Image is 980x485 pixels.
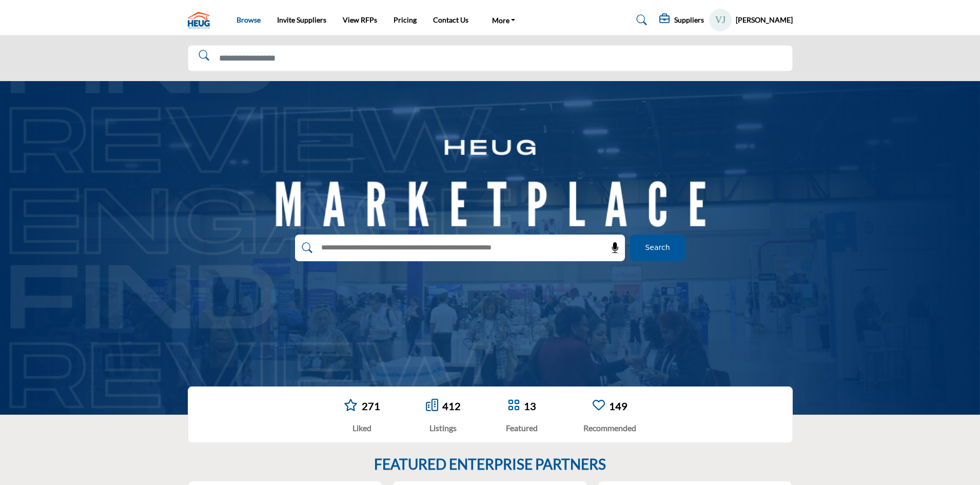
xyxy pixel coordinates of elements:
h2: FEATURED ENTERPRISE PARTNERS [374,456,606,473]
a: View RFPs [343,15,377,24]
a: Go to Recommended [593,399,605,413]
input: Search Solutions [188,45,793,71]
div: Suppliers [659,14,704,26]
a: 13 [524,400,536,412]
button: Show hide supplier dropdown [709,9,732,31]
div: Liked [344,422,380,434]
div: Listings [426,422,461,434]
a: Go to Featured [507,399,520,413]
a: More [485,13,523,27]
img: Site Logo [188,12,215,29]
a: Invite Suppliers [277,15,326,24]
a: Browse [237,15,261,24]
a: 149 [609,400,628,412]
i: Go to Liked [344,399,358,411]
button: Search [630,235,685,261]
h5: [PERSON_NAME] [736,15,793,25]
a: Pricing [394,15,417,24]
a: Search [626,12,654,28]
a: Contact Us [433,15,468,24]
h5: Suppliers [674,15,704,25]
a: 412 [442,400,461,412]
div: Recommended [583,422,636,434]
div: Featured [506,422,538,434]
span: Search [645,242,670,253]
a: 271 [362,400,380,412]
